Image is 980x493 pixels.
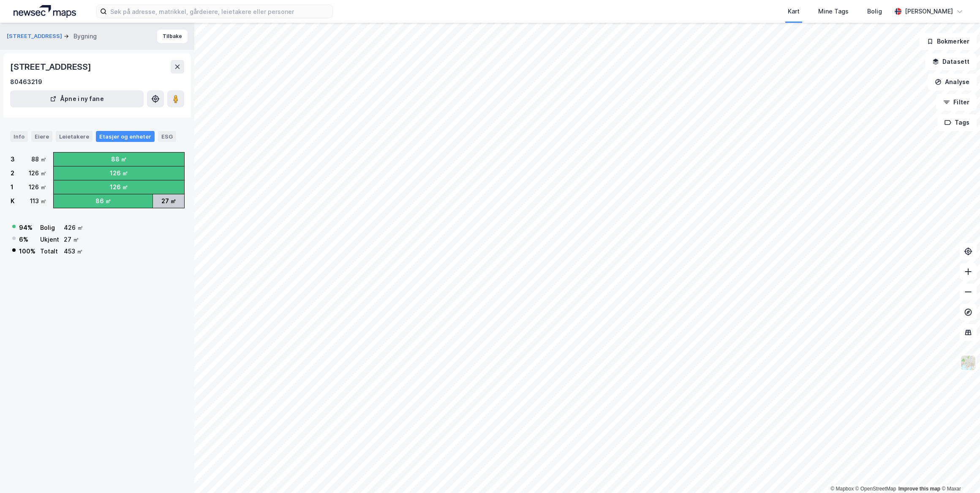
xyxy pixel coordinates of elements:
button: Bokmerker [920,33,977,50]
div: 126 ㎡ [29,182,46,192]
div: K [11,196,14,206]
button: Filter [936,94,977,111]
div: Bolig [40,223,59,233]
div: Etasjer og enheter [99,133,151,140]
div: Bolig [867,6,882,16]
div: [STREET_ADDRESS] [10,60,93,74]
div: 27 ㎡ [161,196,176,206]
div: 453 ㎡ [64,246,83,256]
input: Søk på adresse, matrikkel, gårdeiere, leietakere eller personer [107,5,332,18]
div: Bygning [73,31,97,41]
div: Mine Tags [818,6,849,16]
div: 126 ㎡ [29,168,46,178]
button: Tags [937,114,977,131]
div: 113 ㎡ [30,196,46,206]
div: 2 [11,168,14,178]
div: 86 ㎡ [95,196,111,206]
div: 426 ㎡ [64,223,83,233]
div: Ukjent [40,234,59,245]
div: 1 [11,182,14,192]
a: Improve this map [898,486,940,492]
button: [STREET_ADDRESS] [7,32,64,41]
div: Eiere [31,131,52,142]
button: Tilbake [157,30,188,43]
button: Åpne i ny fane [10,90,144,107]
a: OpenStreetMap [855,486,896,492]
img: logo.a4113a55bc3d86da70a041830d287a7e.svg [14,5,76,18]
div: [PERSON_NAME] [905,6,953,16]
div: Totalt [40,246,59,256]
div: 27 ㎡ [64,234,83,245]
img: Z [960,355,976,371]
div: 6 % [19,234,28,245]
div: 3 [11,154,15,164]
div: 88 ㎡ [31,154,46,164]
div: 88 ㎡ [111,154,127,164]
div: 80463219 [10,77,42,87]
div: Kontrollprogram for chat [938,452,980,493]
button: Datasett [925,53,977,70]
div: Kart [788,6,800,16]
iframe: Chat Widget [938,452,980,493]
div: 126 ㎡ [110,168,128,178]
div: 126 ㎡ [110,182,128,192]
div: 100 % [19,246,35,256]
div: ESG [158,131,176,142]
div: Info [10,131,28,142]
button: Analyse [928,74,977,90]
div: 94 % [19,223,33,233]
a: Mapbox [830,486,854,492]
div: Leietakere [56,131,93,142]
